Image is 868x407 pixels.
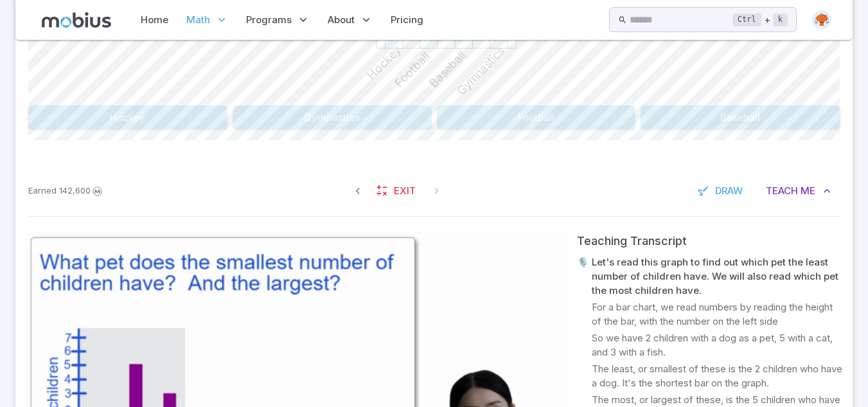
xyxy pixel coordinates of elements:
[137,5,172,35] a: Home
[592,300,842,329] p: For a bar chart, we read numbers by reading the height of the bar, with the number on the left side
[732,14,761,26] kbd: Ctrl
[391,50,431,89] text: Football
[691,179,752,203] button: Draw
[328,13,355,27] span: About
[732,12,788,28] div: +
[346,179,369,203] span: Previous Question
[757,179,840,203] button: TeachMe
[773,14,788,26] kbd: k
[766,184,798,198] span: Teach
[394,184,416,198] span: Exit
[28,185,57,197] span: Earned
[186,13,210,27] span: Math
[801,184,815,198] span: Me
[28,105,227,130] button: Hockey
[364,43,403,82] text: Hockey
[592,331,842,359] p: So we have 2 children with a dog as a pet, 5 with a cat, and 3 with a fish.
[246,13,292,27] span: Programs
[59,185,91,197] span: 142,600
[437,105,636,130] button: Football
[367,28,370,41] text: 1
[28,185,104,197] p: Earn Mobius dollars to buy game boosters
[233,105,432,130] button: Gymnastics
[454,44,507,98] text: Gymnastics
[577,232,842,250] div: Teaching Transcript
[641,105,840,130] button: Baseball
[812,10,831,30] img: oval.svg
[426,48,467,89] text: Baseball
[425,179,448,203] span: On Latest Question
[715,184,743,198] span: Draw
[369,179,425,203] a: Exit
[592,362,842,390] p: The least, or smallest of these is the 2 children who have a dog. It's the shortest bar on the gr...
[592,255,842,298] p: Let's read this graph to find out which pet the least number of children have. We will also read ...
[577,255,589,298] p: 🎙️
[387,5,427,35] a: Pricing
